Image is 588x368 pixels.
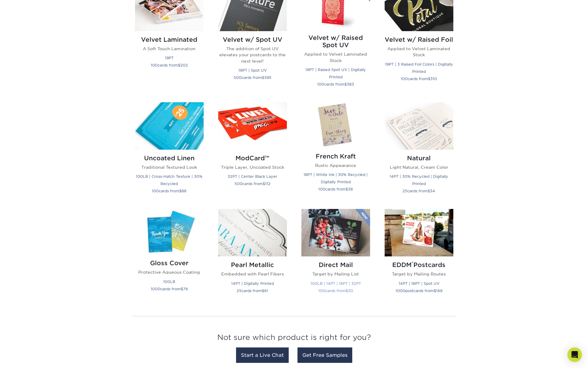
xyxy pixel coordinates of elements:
p: The addition of Spot UV elevates your postcards to the next level! [218,46,287,64]
span: 88 [182,189,186,193]
span: 100 [152,189,159,193]
small: 19PT | 3 Raised Foil Colors | Digitally Printed [385,62,453,74]
small: 100LB | Cross-Hatch Texture | 30% Recycled [136,174,202,186]
small: cards from [318,288,353,293]
img: Uncoated Linen Postcards [135,102,204,150]
img: ModCard™ Postcards [218,102,287,150]
a: Pearl Metallic Postcards Pearl Metallic Embedded with Pearl Fibers 14PT | Digitally Printed 25car... [218,209,287,304]
span: $ [262,75,264,80]
h2: Uncoated Linen [135,155,204,162]
p: Target by Mailing List [301,271,370,277]
p: Light Natural, Cream Color [385,164,453,170]
a: Gloss Cover Postcards Gloss Cover Protective Aqueous Coating 100LB 1000cards from$76 [135,209,204,304]
span: 100 [318,187,325,191]
h2: French Kraft [301,153,370,160]
small: 19PT | Spot UV [238,68,267,73]
img: Gloss Cover Postcards [135,209,204,255]
span: 76 [183,287,188,291]
h2: Velvet w/ Spot UV [218,36,287,43]
span: 25 [237,288,241,293]
span: 61 [264,288,268,293]
p: A Soft Touch Lamination [135,46,204,52]
p: Embedded with Pearl Fibers [218,271,287,277]
small: cards from [237,288,268,293]
span: 1000 [151,287,160,291]
p: Applied to Velvet Laminated Stock [301,51,370,64]
h2: Direct Mail [301,261,370,269]
small: cards from [317,82,354,86]
h2: Velvet w/ Raised Spot UV [301,34,370,49]
small: 19PT | Raised Spot UV | Digitally Printed [305,67,366,79]
img: Natural Postcards [385,102,453,150]
small: cards from [234,75,271,80]
span: 38 [348,187,353,191]
h2: EDDM Postcards [385,261,453,269]
span: $ [428,77,430,81]
div: Open Intercom Messenger [567,347,582,362]
span: 1000 [396,288,405,293]
img: New Product [355,209,370,227]
small: postcards from [396,288,442,293]
p: Applied to Velvet Laminated Stock [385,46,453,58]
p: Traditional Textured Look [135,164,204,170]
span: 100 [151,63,158,67]
a: Uncoated Linen Postcards Uncoated Linen Traditional Textured Look 100LB | Cross-Hatch Texture | 3... [135,102,204,202]
small: cards from [152,189,186,193]
small: cards from [401,77,437,81]
small: cards from [402,189,435,193]
small: cards from [151,287,188,291]
span: 169 [436,288,442,293]
h2: Velvet w/ Raised Foil [385,36,453,43]
small: cards from [318,187,353,191]
h2: Velvet Laminated [135,36,204,43]
img: French Kraft Postcards [301,102,370,148]
p: Protective Aqueous Coating [135,269,204,275]
p: Target by Mailing Routes [385,271,453,277]
a: French Kraft Postcards French Kraft Rustic Appearance 18PT | White Ink | 30% Recycled | Digitally... [301,102,370,202]
span: $ [263,181,265,186]
span: 202 [180,63,188,67]
span: 34 [430,189,435,193]
span: $ [344,82,347,86]
span: $ [428,189,430,193]
span: 30 [348,288,353,293]
span: 500 [235,181,242,186]
h2: Natural [385,155,453,162]
small: 14PT | 16PT | Spot UV [399,281,439,286]
span: $ [434,288,436,293]
span: 395 [264,75,271,80]
span: 100 [401,77,408,81]
a: Velvet w/ Raised Foil Postcards EDDM®Postcards Target by Mailing Routes 14PT | 16PT | Spot UV 100... [385,209,453,304]
span: $ [181,287,183,291]
p: Rustic Appearance [301,162,370,168]
small: 100LB | 14PT | 16PT | 32PT [310,281,361,286]
h2: Pearl Metallic [218,261,287,269]
span: 25 [402,189,407,193]
h2: Gloss Cover [135,259,204,267]
span: $ [262,288,264,293]
small: 32PT | Center Black Layer [228,174,277,179]
span: 383 [347,82,354,86]
a: ModCard™ Postcards ModCard™ Triple Layer, Uncoated Stock 32PT | Center Black Layer 500cards from$112 [218,102,287,202]
small: cards from [151,63,188,67]
small: 19PT [165,56,174,60]
span: 100 [317,82,324,86]
small: 100LB [163,279,175,284]
a: Natural Postcards Natural Light Natural, Cream Color 14PT | 30% Recycled | Digitally Printed 25ca... [385,102,453,202]
a: Direct Mail Postcards Direct Mail Target by Mailing List 100LB | 14PT | 16PT | 32PT 100cards from$30 [301,209,370,304]
span: 500 [234,75,241,80]
p: Triple Layer, Uncoated Stock [218,164,287,170]
span: $ [178,63,180,67]
img: Velvet w/ Raised Foil Postcards [385,209,453,256]
a: Get Free Samples [297,347,352,363]
span: 310 [430,77,437,81]
small: 18PT | White Ink | 30% Recycled | Digitally Printed [304,172,368,184]
img: Direct Mail Postcards [301,209,370,256]
small: 14PT | Digitally Printed [231,281,274,286]
a: Start a Live Chat [236,347,289,363]
img: Pearl Metallic Postcards [218,209,287,256]
span: 100 [318,288,325,293]
small: 14PT | 30% Recycled | Digitally Printed [389,174,448,186]
span: 112 [265,181,271,186]
span: $ [179,189,182,193]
